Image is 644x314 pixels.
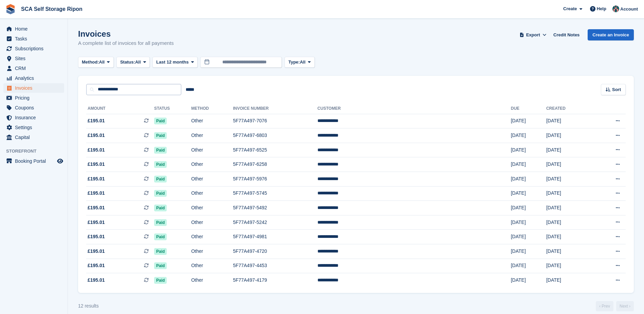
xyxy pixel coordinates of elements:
td: Other [191,128,233,143]
button: Last 12 months [152,57,198,68]
td: [DATE] [546,244,592,259]
nav: Page [594,301,635,311]
span: Sort [612,86,621,93]
span: All [300,59,306,66]
td: Other [191,215,233,230]
td: Other [191,143,233,157]
td: 5F77A497-4179 [233,273,317,287]
a: menu [3,93,64,103]
span: Settings [15,123,56,132]
td: 5F77A497-5976 [233,172,317,187]
td: Other [191,230,233,244]
span: Paid [154,233,167,240]
span: £195.01 [88,204,105,211]
span: Paid [154,205,167,211]
span: Last 12 months [156,59,188,66]
a: menu [3,24,64,34]
span: Method: [82,59,99,66]
a: menu [3,34,64,43]
p: A complete list of invoices for all payments [78,39,174,47]
span: Insurance [15,113,56,122]
span: £195.01 [88,117,105,124]
a: Credit Notes [551,29,582,40]
td: Other [191,186,233,201]
td: [DATE] [546,273,592,287]
td: Other [191,273,233,287]
a: Preview store [56,157,64,165]
a: menu [3,113,64,122]
span: Subscriptions [15,44,56,53]
td: [DATE] [546,143,592,157]
button: Export [518,29,548,40]
span: Pricing [15,93,56,103]
th: Due [511,103,546,114]
span: £195.01 [88,146,105,154]
td: [DATE] [546,201,592,215]
td: [DATE] [511,143,546,157]
span: Tasks [15,34,56,43]
span: Paid [154,248,167,255]
button: Type: All [284,57,314,68]
td: [DATE] [546,157,592,172]
td: [DATE] [511,259,546,273]
span: £195.01 [88,262,105,269]
td: [DATE] [511,114,546,128]
span: Capital [15,133,56,142]
td: [DATE] [546,215,592,230]
td: [DATE] [511,186,546,201]
span: Account [620,6,638,13]
span: £195.01 [88,277,105,284]
td: 5F77A497-5745 [233,186,317,201]
span: Status: [120,59,135,66]
span: Type: [288,59,300,66]
a: menu [3,73,64,83]
span: £195.01 [88,248,105,255]
span: Storefront [6,148,68,155]
span: £195.01 [88,175,105,182]
td: Other [191,114,233,128]
a: menu [3,103,64,112]
td: Other [191,201,233,215]
td: Other [191,172,233,187]
span: Analytics [15,73,56,83]
span: CRM [15,64,56,73]
a: menu [3,156,64,166]
button: Status: All [116,57,150,68]
span: Home [15,24,56,34]
td: [DATE] [546,128,592,143]
button: Method: All [78,57,114,68]
span: All [135,59,141,66]
td: Other [191,244,233,259]
span: All [99,59,105,66]
td: [DATE] [511,215,546,230]
td: 5F77A497-5492 [233,201,317,215]
td: [DATE] [511,244,546,259]
td: [DATE] [511,157,546,172]
span: £195.01 [88,132,105,139]
span: Paid [154,132,167,139]
td: [DATE] [546,259,592,273]
td: 5F77A497-4981 [233,230,317,244]
th: Invoice Number [233,103,317,114]
td: [DATE] [546,114,592,128]
span: Paid [154,147,167,154]
span: Paid [154,190,167,197]
a: menu [3,123,64,132]
span: Invoices [15,83,56,93]
td: [DATE] [511,172,546,187]
a: menu [3,64,64,73]
span: £195.01 [88,219,105,226]
a: SCA Self Storage Ripon [18,3,85,15]
td: 5F77A497-7076 [233,114,317,128]
span: £195.01 [88,233,105,240]
td: [DATE] [511,230,546,244]
th: Created [546,103,592,114]
td: 5F77A497-5242 [233,215,317,230]
span: Paid [154,176,167,182]
div: 12 results [78,302,99,310]
th: Method [191,103,233,114]
span: £195.01 [88,161,105,168]
span: Booking Portal [15,156,56,166]
td: Other [191,259,233,273]
a: menu [3,133,64,142]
